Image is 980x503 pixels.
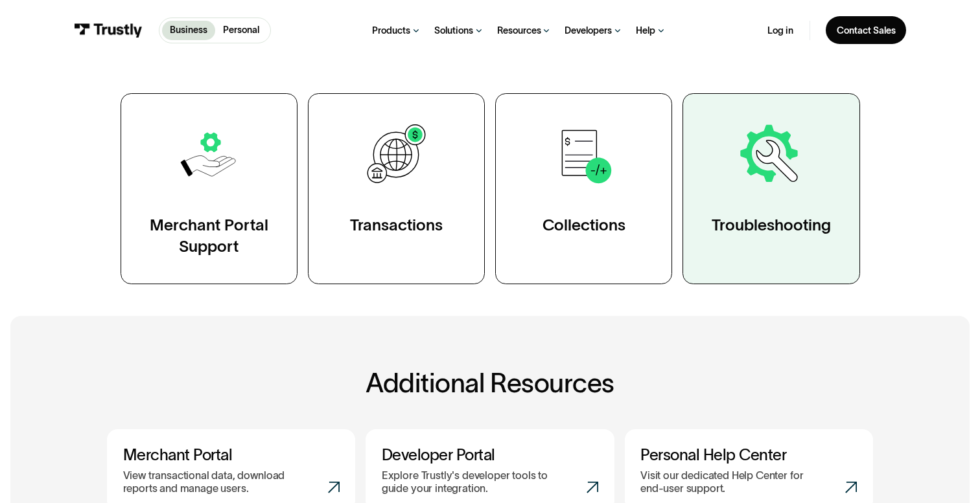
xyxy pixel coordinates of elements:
h3: Personal Help Center [640,445,857,464]
a: Log in [767,25,793,37]
p: Personal [223,23,259,37]
a: Collections [495,93,672,284]
a: Business [162,21,215,40]
a: Troubleshooting [682,93,859,284]
a: Personal [215,21,267,40]
div: Resources [497,25,541,37]
a: Contact Sales [826,16,906,44]
div: Troubleshooting [712,215,831,236]
a: Transactions [308,93,485,284]
img: Trustly Logo [74,23,143,38]
div: Transactions [350,215,443,236]
p: Visit our dedicated Help Center for end-user support. [640,469,815,495]
div: Contact Sales [837,25,896,37]
h3: Developer Portal [382,445,598,464]
p: Explore Trustly's developer tools to guide your integration. [382,469,557,495]
div: Products [372,25,410,37]
p: Business [170,23,207,37]
div: Collections [542,215,625,236]
div: Developers [565,25,612,37]
h3: Merchant Portal [123,445,340,464]
div: Solutions [434,25,473,37]
h2: Additional Resources [107,369,873,398]
p: View transactional data, download reports and manage users. [123,469,298,495]
div: Merchant Portal Support [147,215,270,257]
div: Help [636,25,655,37]
a: Merchant Portal Support [121,93,297,284]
